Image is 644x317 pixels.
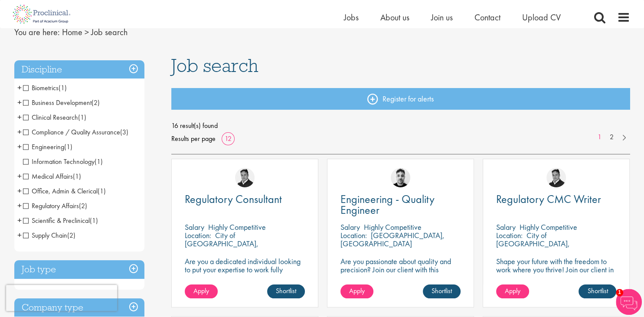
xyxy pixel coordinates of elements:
span: You are here: [14,26,60,38]
span: + [17,111,22,124]
img: Dean Fisher [391,168,410,187]
a: 1 [593,132,606,142]
span: + [17,199,22,212]
span: Office, Admin & Clerical [23,186,106,196]
a: Join us [431,12,453,23]
span: + [17,229,22,242]
span: Engineering [23,142,72,151]
a: Shortlist [423,284,461,298]
a: Register for alerts [171,88,630,110]
span: Job search [171,54,258,77]
span: + [17,170,22,183]
span: Biometrics [23,83,67,92]
p: Are you a dedicated individual looking to put your expertise to work fully flexibly in a remote p... [185,257,305,298]
span: + [17,96,22,109]
a: Apply [185,284,218,298]
span: Scientific & Preclinical [23,216,98,225]
a: breadcrumb link [62,26,82,38]
span: + [17,125,22,138]
span: (1) [59,83,67,92]
a: Apply [340,284,373,298]
span: Engineering - Quality Engineer [340,192,435,217]
span: Apply [505,286,520,295]
span: Clinical Research [23,113,86,122]
span: Engineering [23,142,64,151]
span: Results per page [171,132,216,145]
a: 12 [222,134,235,143]
span: 16 result(s) found [171,119,630,132]
span: Apply [349,286,365,295]
span: + [17,81,22,94]
span: Biometrics [23,83,59,92]
a: Jobs [344,12,359,23]
span: (1) [95,157,103,166]
span: (3) [120,127,128,137]
span: Supply Chain [23,231,75,240]
p: Are you passionate about quality and precision? Join our client with this engineering role and he... [340,257,461,290]
iframe: reCAPTCHA [6,285,117,311]
a: Upload CV [522,12,561,23]
a: About us [380,12,409,23]
a: Regulatory CMC Writer [496,194,616,205]
h3: Discipline [14,60,144,79]
p: Shape your future with the freedom to work where you thrive! Join our client in this fully remote... [496,257,616,282]
span: Location: [496,230,523,240]
span: Compliance / Quality Assurance [23,127,128,137]
p: Highly Competitive [520,222,577,232]
span: Office, Admin & Clerical [23,186,98,196]
span: Business Development [23,98,100,107]
span: (1) [64,142,72,151]
span: 1 [616,289,623,296]
img: Peter Duvall [235,168,255,187]
span: Compliance / Quality Assurance [23,127,120,137]
span: > [85,26,89,38]
span: Salary [496,222,516,232]
span: Regulatory Consultant [185,192,282,206]
span: Regulatory Affairs [23,201,87,210]
p: City of [GEOGRAPHIC_DATA], [GEOGRAPHIC_DATA] [185,230,258,257]
a: Apply [496,284,529,298]
span: Information Technology [23,157,95,166]
span: (2) [79,201,87,210]
span: Regulatory Affairs [23,201,79,210]
a: Regulatory Consultant [185,194,305,205]
span: Business Development [23,98,92,107]
a: 2 [605,132,618,142]
span: + [17,184,22,197]
span: + [17,140,22,153]
img: Peter Duvall [546,168,566,187]
span: + [17,214,22,227]
a: Engineering - Quality Engineer [340,194,461,216]
a: Contact [474,12,500,23]
span: Apply [193,286,209,295]
span: Job search [91,26,127,38]
span: (1) [90,216,98,225]
span: Scientific & Preclinical [23,216,90,225]
span: (1) [73,172,81,181]
h3: Job type [14,260,144,279]
p: City of [GEOGRAPHIC_DATA], [GEOGRAPHIC_DATA] [496,230,570,257]
span: Supply Chain [23,231,67,240]
span: Medical Affairs [23,172,73,181]
p: Highly Competitive [208,222,266,232]
img: Chatbot [616,289,642,315]
span: (1) [78,113,86,122]
span: Medical Affairs [23,172,81,181]
span: Regulatory CMC Writer [496,192,601,206]
p: [GEOGRAPHIC_DATA], [GEOGRAPHIC_DATA] [340,230,445,248]
span: (2) [92,98,100,107]
a: Shortlist [579,284,616,298]
p: Highly Competitive [364,222,422,232]
span: Clinical Research [23,113,78,122]
span: Location: [185,230,211,240]
span: Salary [185,222,204,232]
span: Information Technology [23,157,103,166]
